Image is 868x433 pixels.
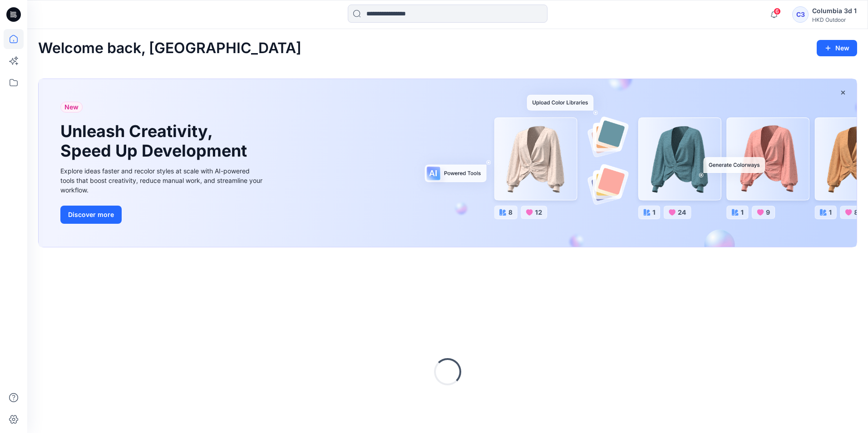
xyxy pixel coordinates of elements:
[812,5,857,16] div: Columbia 3d 1
[812,16,857,23] div: HKD Outdoor
[60,166,265,195] div: Explore ideas faster and recolor styles at scale with AI-powered tools that boost creativity, red...
[64,102,79,113] span: New
[60,206,122,224] button: Discover more
[60,206,265,224] a: Discover more
[792,6,809,23] div: C3
[817,40,857,56] button: New
[774,8,781,15] span: 6
[38,40,301,57] h2: Welcome back, [GEOGRAPHIC_DATA]
[60,122,251,161] h1: Unleash Creativity, Speed Up Development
